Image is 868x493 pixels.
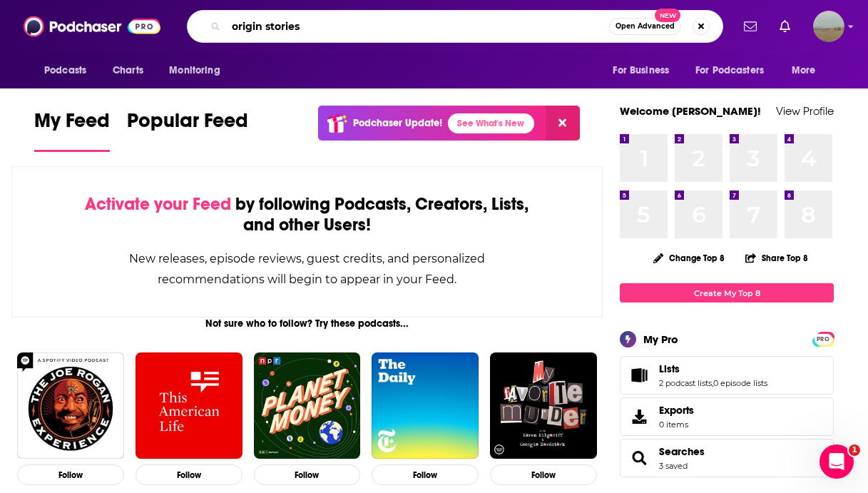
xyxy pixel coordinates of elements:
a: Searches [625,448,653,468]
span: Podcasts [44,61,86,81]
a: Show notifications dropdown [774,14,796,39]
img: The Daily [372,352,479,459]
div: New releases, episode reviews, guest credits, and personalized recommendations will begin to appe... [83,248,531,290]
button: Change Top 8 [645,249,733,267]
span: For Podcasters [695,61,764,81]
span: More [792,61,816,81]
img: User Profile [813,11,844,42]
span: New [655,9,680,22]
input: Search podcasts, credits, & more... [226,15,609,38]
a: Popular Feed [127,108,248,152]
span: 1 [849,444,860,456]
a: My Feed [34,108,110,152]
p: Podchaser Update! [353,117,442,129]
a: 2 podcast lists [659,378,712,388]
span: Lists [659,362,680,375]
button: Open AdvancedNew [609,18,681,35]
a: Charts [103,57,152,84]
span: 0 items [659,420,694,430]
a: 3 saved [659,461,688,471]
span: For Business [613,61,669,81]
div: by following Podcasts, Creators, Lists, and other Users! [83,194,531,235]
span: Lists [620,356,834,395]
a: See What's New [448,113,534,133]
span: Activate your Feed [85,193,231,215]
img: Planet Money [254,352,361,459]
button: Follow [17,464,124,485]
img: Podchaser - Follow, Share and Rate Podcasts [24,13,160,40]
button: Follow [254,464,361,485]
button: open menu [686,57,785,84]
a: View Profile [776,104,834,118]
a: Exports [620,397,834,436]
button: Follow [490,464,597,485]
button: Show profile menu [813,11,844,42]
button: Follow [372,464,479,485]
span: , [712,378,713,388]
button: open menu [782,57,834,84]
div: Search podcasts, credits, & more... [187,10,723,43]
button: open menu [159,57,238,84]
span: My Feed [34,108,110,141]
button: open menu [603,57,687,84]
span: Exports [659,404,694,417]
a: Lists [659,362,767,375]
span: Popular Feed [127,108,248,141]
div: Not sure who to follow? Try these podcasts... [11,317,603,330]
span: Open Advanced [616,23,675,30]
img: The Joe Rogan Experience [17,352,124,459]
span: Exports [625,407,653,427]
span: Charts [113,61,143,81]
div: My Pro [643,332,678,346]
button: open menu [34,57,105,84]
img: This American Life [136,352,242,459]
button: Share Top 8 [745,244,809,272]
a: Searches [659,445,705,458]
span: Monitoring [169,61,220,81]
span: Logged in as shenderson [813,11,844,42]
a: 0 episode lists [713,378,767,388]
button: Follow [136,464,242,485]
img: My Favorite Murder with Karen Kilgariff and Georgia Hardstark [490,352,597,459]
iframe: Intercom live chat [820,444,854,479]
a: Welcome [PERSON_NAME]! [620,104,761,118]
a: Lists [625,365,653,385]
a: Create My Top 8 [620,283,834,303]
a: Show notifications dropdown [738,14,762,39]
span: Searches [620,439,834,477]
span: PRO [815,334,832,345]
a: PRO [815,333,832,344]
